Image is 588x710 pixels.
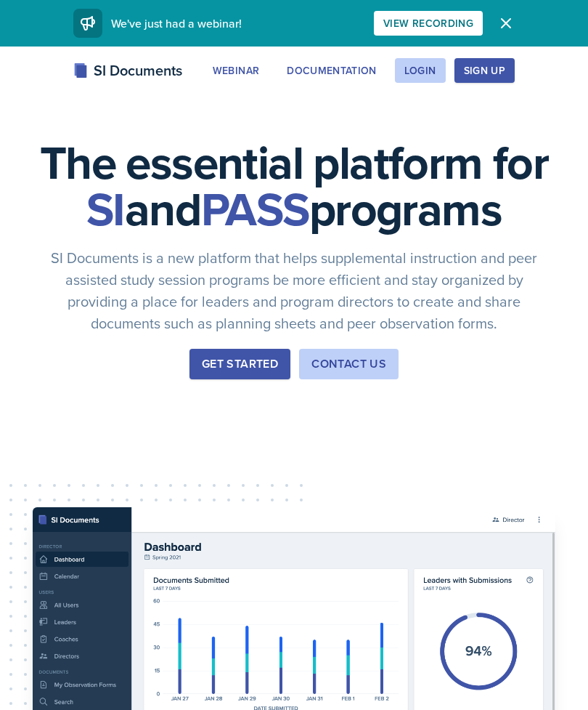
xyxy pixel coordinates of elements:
div: View Recording [383,17,473,29]
button: Contact Us [299,349,399,379]
button: Get Started [189,349,290,379]
span: We've just had a webinar! [111,15,242,31]
button: Documentation [277,58,386,83]
div: Login [404,65,436,76]
button: Webinar [203,58,269,83]
div: Contact Us [311,355,386,373]
button: Sign Up [454,58,515,83]
div: Webinar [213,65,259,76]
div: SI Documents [73,60,182,81]
div: Documentation [287,65,377,76]
button: Login [395,58,446,83]
div: Sign Up [464,65,505,76]
button: View Recording [374,11,483,36]
div: Get Started [202,355,278,373]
